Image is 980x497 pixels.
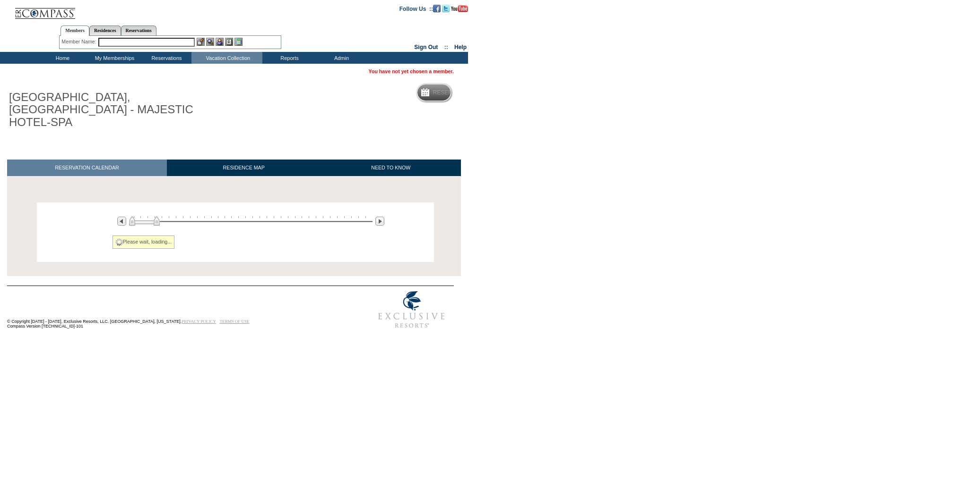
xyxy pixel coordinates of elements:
img: Reservations [225,38,233,46]
img: Previous [117,217,126,226]
a: Help [454,44,467,51]
span: :: [444,44,448,51]
img: b_edit.gif [197,38,205,46]
td: Admin [314,52,366,64]
a: RESERVATION CALENDAR [7,160,167,176]
div: Please wait, loading... [113,236,175,249]
a: Sign Out [414,44,438,51]
img: View [206,38,214,46]
img: b_calculator.gif [234,38,243,46]
td: © Copyright [DATE] - [DATE]. Exclusive Resorts, LLC. [GEOGRAPHIC_DATA], [US_STATE]. Compass Versi... [7,286,338,333]
img: Follow us on Twitter [442,5,450,12]
h1: [GEOGRAPHIC_DATA], [GEOGRAPHIC_DATA] - MAJESTIC HOTEL-SPA [7,89,219,130]
img: Next [375,217,384,226]
td: Home [35,52,87,64]
a: Reservations [121,25,156,35]
img: Exclusive Resorts [369,286,454,333]
img: Subscribe to our YouTube Channel [451,5,468,12]
img: spinner2.gif [115,238,123,246]
td: Reports [262,52,314,64]
a: RESIDENCE MAP [167,160,321,176]
span: You have not yet chosen a member. [369,68,454,74]
div: Member Name: [61,38,98,46]
a: Become our fan on Facebook [433,5,441,11]
a: Subscribe to our YouTube Channel [451,5,468,11]
td: My Memberships [87,52,139,64]
td: Vacation Collection [191,52,262,64]
h5: Reservation Calendar [433,90,505,96]
a: PRIVACY POLICY [182,319,216,324]
a: Residences [89,25,121,35]
a: TERMS OF USE [220,319,250,324]
td: Reservations [139,52,191,64]
a: Follow us on Twitter [442,5,450,11]
td: Follow Us :: [399,5,433,12]
a: NEED TO KNOW [321,160,461,176]
img: Impersonate [216,38,224,46]
a: Members [61,25,89,36]
img: Become our fan on Facebook [433,5,441,12]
